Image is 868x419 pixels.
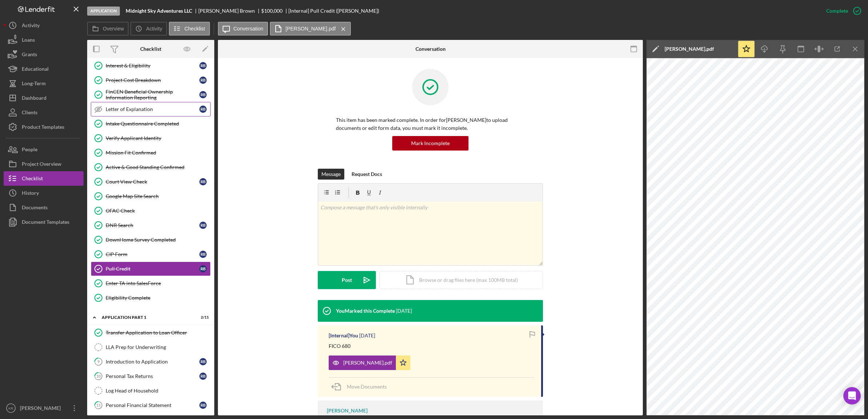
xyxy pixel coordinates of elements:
div: Product Templates [22,120,64,136]
a: FinCEN Beneficial Ownership Information ReportingRB [91,87,211,102]
div: Loans [22,33,35,49]
div: Mark Incomplete [411,136,450,151]
div: FinCEN Beneficial Ownership Information Reporting [106,89,199,100]
button: Message [318,169,344,180]
button: [PERSON_NAME].pdf [329,356,410,370]
a: Verify Applicant Identity [91,131,211,145]
div: Introduction to Application [106,359,199,365]
a: Project Overview [4,157,84,171]
a: OFAC Check [91,204,211,218]
label: Overview [103,26,124,32]
div: People [22,142,37,159]
button: Conversation [218,22,268,36]
div: R B [199,251,207,258]
div: LLA Prep for Underwriting [106,344,210,350]
button: Checklist [169,22,210,36]
div: [PERSON_NAME].pdf [343,360,392,366]
button: Document Templates [4,215,84,229]
tspan: 9 [97,359,100,364]
div: Open Intercom Messenger [843,387,861,404]
div: Application Part 1 [102,315,191,320]
a: Transfer Application to Loan Officer [91,325,211,340]
label: Activity [146,26,162,32]
div: [PERSON_NAME] [18,401,65,417]
div: R B [199,178,207,185]
span: $100,000 [261,8,283,14]
button: Overview [87,22,129,36]
a: Interest & EligibilityRB [91,58,211,73]
a: CIP FormRB [91,247,211,262]
div: 2 / 11 [196,315,209,320]
a: Letter of ExplanationRB [91,102,211,116]
div: R B [199,62,207,69]
a: Court View CheckRB [91,174,211,189]
button: Activity [4,18,84,33]
a: DNR SearchRB [91,218,211,233]
div: Application [87,7,120,16]
div: Mission Fit Confirmed [106,150,210,156]
button: People [4,142,84,157]
p: This item has been marked complete. In order for [PERSON_NAME] to upload documents or edit form d... [336,116,525,132]
div: Dashboard [22,91,46,107]
div: Google Map Site Search [106,193,210,199]
div: Checklist [22,171,43,188]
div: R B [199,402,207,409]
div: Grants [22,47,37,63]
div: Enter TA into SalesForce [106,280,210,286]
div: Transfer Application to Loan Officer [106,330,210,336]
div: R B [199,106,207,113]
div: R B [199,265,207,272]
div: Personal Tax Returns [106,373,199,379]
div: Complete [826,4,848,18]
a: Active & Good Standing Confirmed [91,160,211,174]
tspan: 11 [96,403,101,407]
span: Move Documents [347,383,387,390]
div: Post [342,271,352,289]
div: You Marked this Complete [336,308,395,314]
button: Post [318,271,376,289]
div: Project Cost Breakdown [106,77,199,83]
a: History [4,186,84,200]
div: Educational [22,62,49,78]
div: [Internal] Pull Credit ([PERSON_NAME]) [288,8,379,14]
div: CIP Form [106,251,199,257]
button: Loans [4,33,84,47]
div: Activity [22,18,40,34]
button: Dashboard [4,91,84,105]
div: Intake Questionnaire Completed [106,121,210,127]
button: Move Documents [329,378,394,396]
div: R B [199,222,207,229]
div: Project Overview [22,157,61,173]
a: LLA Prep for Underwriting [91,340,211,354]
button: Request Docs [348,169,386,180]
div: Request Docs [352,169,382,180]
div: Document Templates [22,215,69,231]
button: Checklist [4,171,84,186]
a: 11Personal Financial StatementRB [91,398,211,412]
div: History [22,186,39,202]
button: Mark Incomplete [392,136,469,151]
tspan: 10 [96,374,101,378]
div: Personal Financial Statement [106,402,199,408]
a: DownHome Survey Completed [91,233,211,247]
a: Project Cost BreakdownRB [91,73,211,87]
time: 2025-10-08 00:50 [359,333,375,338]
button: Long-Term [4,76,84,91]
a: Google Map Site Search [91,189,211,204]
button: Documents [4,200,84,215]
div: Interest & Eligibility [106,63,199,69]
label: [PERSON_NAME].pdf [285,26,336,32]
div: OFAC Check [106,208,210,214]
button: Educational [4,62,84,76]
a: Grants [4,47,84,62]
a: Clients [4,105,84,120]
button: Activity [130,22,167,36]
div: Documents [22,200,48,217]
a: 9Introduction to ApplicationRB [91,354,211,369]
p: FICO 680 [329,342,350,350]
a: Intake Questionnaire Completed [91,116,211,131]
